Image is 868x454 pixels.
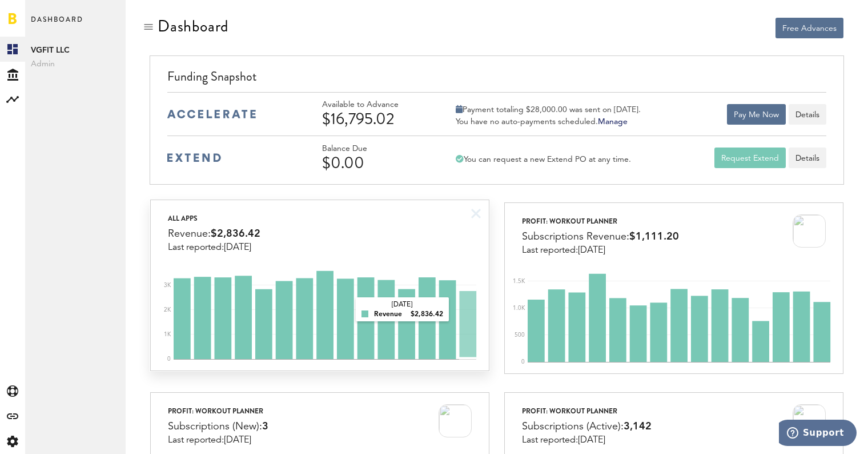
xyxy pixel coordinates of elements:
img: 100x100bb_jssXdTp.jpg [439,404,472,437]
span: VGFIT LLC [31,43,120,57]
span: [DATE] [224,243,251,252]
div: Subscriptions (Active): [522,418,652,435]
img: 100x100bb_jssXdTp.jpg [793,214,826,248]
div: All apps [168,212,260,225]
text: 1K [164,332,171,337]
text: 1.5K [513,278,525,284]
div: Balance Due [322,144,431,154]
div: Last reported: [168,435,268,445]
text: 3K [164,282,171,288]
div: Last reported: [522,245,679,256]
button: Request Extend [714,148,786,168]
button: Free Advances [775,18,843,38]
span: 3,142 [624,421,652,432]
div: Payment totaling $28,000.00 was sent on [DATE]. [456,105,641,115]
img: extend-medium-blue-logo.svg [167,153,221,162]
div: Subscriptions (New): [168,418,268,435]
div: Subscriptions Revenue: [522,228,679,245]
span: $2,836.42 [211,229,260,239]
span: $1,111.20 [629,232,679,242]
img: accelerate-medium-blue-logo.svg [167,110,256,118]
div: You have no auto-payments scheduled. [456,117,641,127]
button: Pay Me Now [727,104,786,125]
span: [DATE] [578,436,605,445]
div: $16,795.02 [322,110,431,128]
a: Manage [598,118,628,126]
div: Last reported: [522,435,652,445]
text: 0 [167,356,171,362]
button: Details [789,104,826,125]
iframe: Opens a widget where you can find more information [779,420,857,448]
a: Details [789,148,826,168]
div: $0.00 [322,154,431,172]
img: 100x100bb_jssXdTp.jpg [793,404,826,437]
div: ProFit: Workout Planner [522,404,652,418]
span: Dashboard [31,13,83,37]
div: Revenue: [168,225,260,242]
div: Funding Snapshot [167,67,826,92]
span: 3 [262,421,268,432]
text: 1.0K [513,305,525,311]
text: 2K [164,307,171,313]
span: [DATE] [224,436,251,445]
div: ProFit: Workout Planner [522,214,679,228]
div: Available to Advance [322,100,431,110]
text: 500 [515,332,525,338]
div: Last reported: [168,242,260,253]
span: Admin [31,57,120,71]
span: [DATE] [578,246,605,255]
div: ProFit: Workout Planner [168,404,268,418]
div: Dashboard [158,17,228,35]
text: 0 [521,359,525,365]
div: You can request a new Extend PO at any time. [456,154,631,165]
